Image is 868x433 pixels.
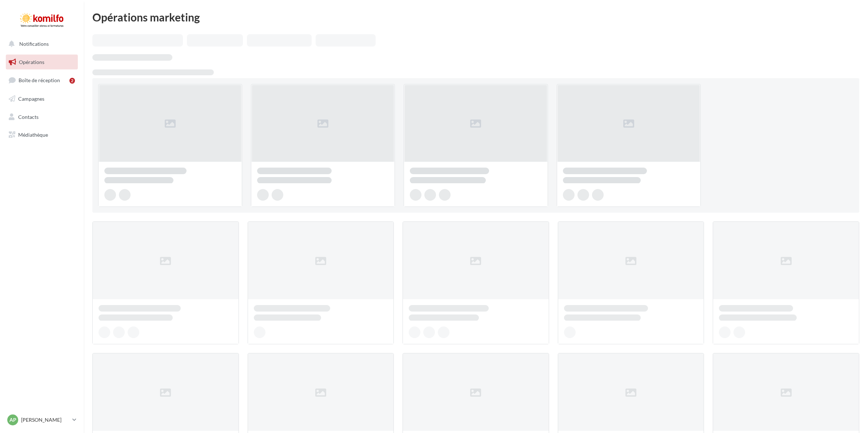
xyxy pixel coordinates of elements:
[4,127,79,143] a: Médiathèque
[92,12,859,23] div: Opérations marketing
[18,113,39,120] span: Contacts
[21,416,69,424] p: [PERSON_NAME]
[18,132,48,138] span: Médiathèque
[69,78,75,84] div: 2
[6,413,78,427] a: AP [PERSON_NAME]
[4,109,79,125] a: Contacts
[4,55,79,70] a: Opérations
[19,41,49,47] span: Notifications
[18,96,44,102] span: Campagnes
[4,91,79,107] a: Campagnes
[4,36,76,52] button: Notifications
[19,77,60,83] span: Boîte de réception
[9,416,16,424] span: AP
[19,59,44,65] span: Opérations
[4,72,79,88] a: Boîte de réception2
